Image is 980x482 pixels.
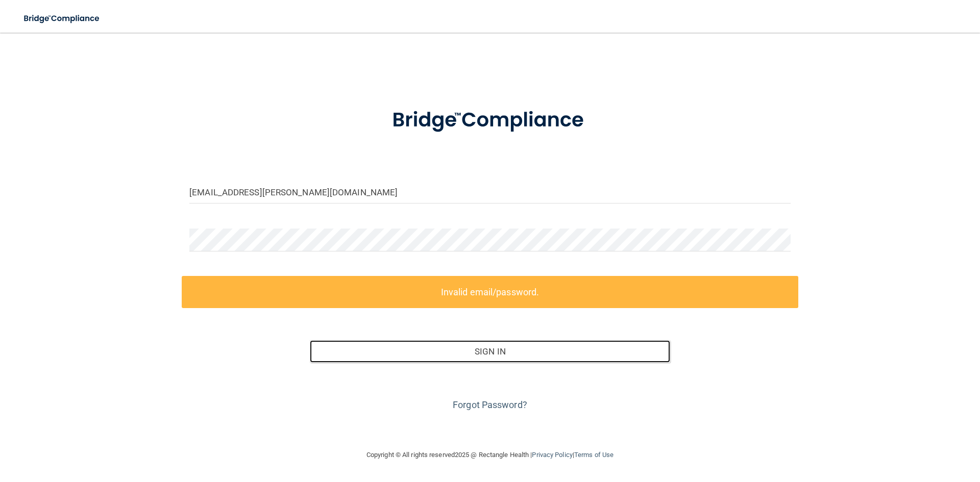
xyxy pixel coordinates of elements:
[310,340,671,363] button: Sign In
[453,399,527,410] a: Forgot Password?
[532,451,572,459] a: Privacy Policy
[304,439,676,471] div: Copyright © All rights reserved 2025 @ Rectangle Health | |
[371,94,609,147] img: bridge_compliance_login_screen.278c3ca4.svg
[15,8,109,29] img: bridge_compliance_login_screen.278c3ca4.svg
[574,451,614,459] a: Terms of Use
[182,276,798,308] label: Invalid email/password.
[189,181,791,204] input: Email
